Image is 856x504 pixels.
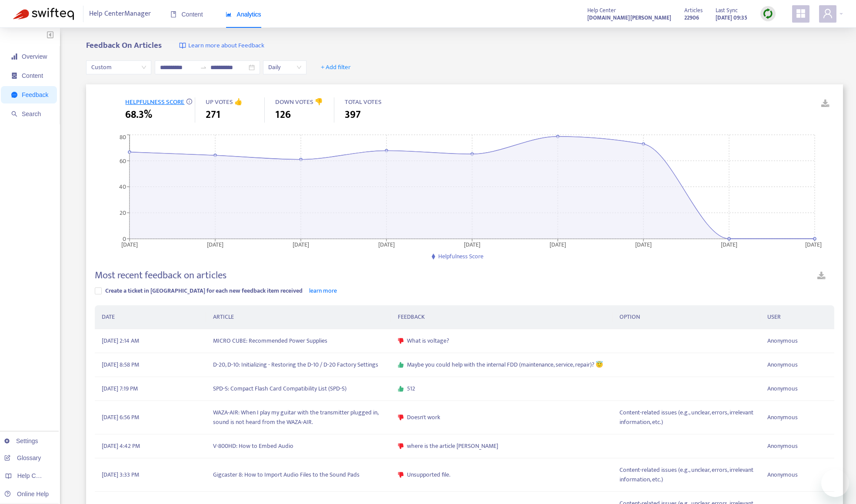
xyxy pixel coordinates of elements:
[121,239,138,249] tspan: [DATE]
[275,97,323,107] span: DOWN VOTES 👎
[398,338,404,344] span: dislike
[806,239,822,249] tspan: [DATE]
[309,286,337,296] a: learn more
[89,6,151,22] span: Help Center Manager
[796,8,806,19] span: appstore
[268,61,301,74] span: Daily
[11,53,17,60] span: signal
[378,239,395,249] tspan: [DATE]
[102,336,139,346] span: [DATE] 2:14 AM
[391,305,613,329] th: FEEDBACK
[206,458,391,492] td: Gigcaster 8: How to Import Audio Files to the Sound Pads
[821,469,849,497] iframe: メッセージングウィンドウを開くボタン
[120,132,126,142] tspan: 80
[767,384,798,394] span: Anonymous
[684,13,699,23] strong: 22906
[587,13,671,23] a: [DOMAIN_NAME][PERSON_NAME]
[716,6,738,15] span: Last Sync
[188,41,264,51] span: Learn more about Feedback
[550,239,566,249] tspan: [DATE]
[11,92,17,98] span: message
[398,443,404,449] span: dislike
[95,305,206,329] th: DATE
[206,97,243,107] span: UP VOTES 👍
[11,73,17,79] span: container
[407,384,415,394] span: 512
[464,239,480,249] tspan: [DATE]
[4,491,49,497] a: Online Help
[179,42,186,49] img: image-link
[170,11,177,17] span: book
[823,8,833,19] span: user
[407,360,603,370] span: Maybe you could help with the internal FDD (maintenance, service, repair)? 😇
[179,41,264,51] a: Learn more about Feedback
[398,472,404,478] span: dislike
[613,305,760,329] th: OPTION
[206,353,391,377] td: D-20, D-10: Initializing - Restoring the D-10 / D-20 Factory Settings
[293,239,309,249] tspan: [DATE]
[206,401,391,434] td: WAZA-AIR: When I play my guitar with the transmitter plugged in, sound is not heard from the WAZA...
[200,64,207,71] span: to
[102,470,139,480] span: [DATE] 3:33 PM
[226,11,261,18] span: Analytics
[721,239,737,249] tspan: [DATE]
[716,13,747,23] strong: [DATE] 09:35
[22,110,41,117] span: Search
[767,441,798,451] span: Anonymous
[4,437,38,444] a: Settings
[206,377,391,401] td: SPD-S: Compact Flash Card Compatibility List (SPD-S)
[314,60,357,74] button: + Add filter
[767,360,798,370] span: Anonymous
[102,441,140,451] span: [DATE] 4:42 PM
[275,107,291,123] span: 126
[407,441,498,451] span: where is the article [PERSON_NAME]
[105,286,303,296] span: Create a ticket in [GEOGRAPHIC_DATA] for each new feedback item received
[398,386,404,392] span: like
[4,454,41,461] a: Glossary
[407,470,450,480] span: Unsupported file.
[206,329,391,353] td: MICRO CUBE: Recommended Power Supplies
[587,13,671,23] strong: [DOMAIN_NAME][PERSON_NAME]
[170,11,203,18] span: Content
[206,107,220,123] span: 271
[407,336,449,346] span: What is voltage?
[95,270,226,281] h4: Most recent feedback on articles
[120,156,126,166] tspan: 60
[11,111,17,117] span: search
[684,6,703,15] span: Articles
[17,472,53,479] span: Help Centers
[620,465,753,484] span: Content-related issues (e.g., unclear, errors, irrelevant information, etc.)
[206,434,391,458] td: V-800HD: How to Embed Audio
[398,362,404,368] span: like
[102,413,139,422] span: [DATE] 6:56 PM
[123,234,126,244] tspan: 0
[767,336,798,346] span: Anonymous
[767,413,798,422] span: Anonymous
[102,384,138,394] span: [DATE] 7:19 PM
[125,97,184,107] span: HELPFULNESS SCORE
[587,6,616,15] span: Help Center
[438,251,483,261] span: Helpfulness Score
[760,305,834,329] th: USER
[125,107,152,123] span: 68.3%
[200,64,207,71] span: swap-right
[22,53,47,60] span: Overview
[345,107,361,123] span: 397
[22,72,43,79] span: Content
[407,413,440,422] span: Doesn't work
[321,62,351,73] span: + Add filter
[763,8,773,19] img: sync.dc5367851b00ba804db3.png
[120,208,126,218] tspan: 20
[767,470,798,480] span: Anonymous
[206,305,391,329] th: ARTICLE
[398,414,404,421] span: dislike
[620,408,753,427] span: Content-related issues (e.g., unclear, errors, irrelevant information, etc.)
[119,182,126,192] tspan: 40
[13,8,74,20] img: Swifteq
[635,239,652,249] tspan: [DATE]
[102,360,139,370] span: [DATE] 8:58 PM
[345,97,382,107] span: TOTAL VOTES
[22,91,48,98] span: Feedback
[91,61,146,74] span: Custom
[86,39,162,52] b: Feedback On Articles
